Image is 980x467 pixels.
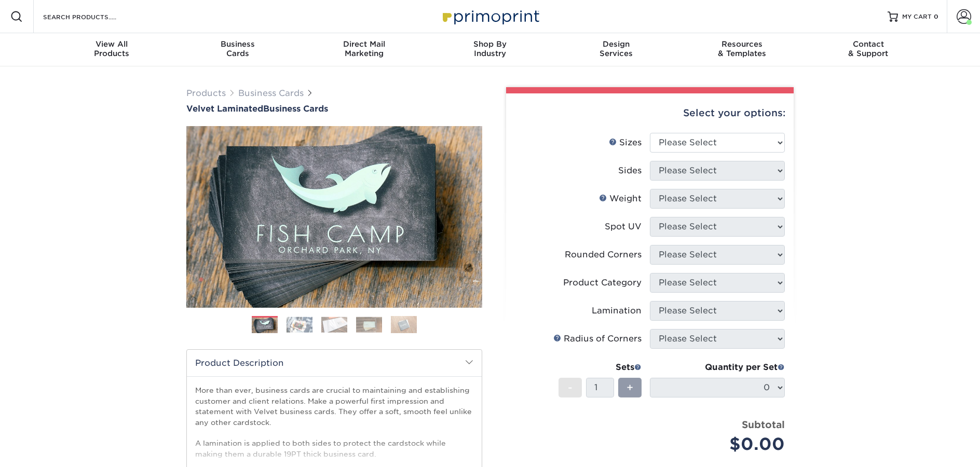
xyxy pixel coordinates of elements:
img: Primoprint [438,5,542,28]
div: Sizes [609,136,642,149]
a: View AllProducts [49,33,175,66]
img: Velvet Laminated 01 [186,69,482,365]
span: Direct Mail [301,39,427,49]
span: MY CART [902,12,932,21]
div: Industry [427,39,553,58]
img: Business Cards 03 [321,317,347,333]
div: Marketing [301,39,427,58]
div: Products [49,39,175,58]
a: Velvet LaminatedBusiness Cards [186,104,482,114]
span: Velvet Laminated [186,104,263,114]
span: + [627,380,633,395]
img: Business Cards 04 [356,317,382,333]
span: Contact [805,39,931,49]
div: Weight [599,193,642,205]
span: - [568,380,573,395]
div: Select your options: [514,93,785,133]
a: BusinessCards [175,33,301,66]
span: 0 [934,13,938,20]
div: Rounded Corners [565,249,642,261]
span: Shop By [427,39,553,49]
a: Contact& Support [805,33,931,66]
span: Design [553,39,679,49]
div: Product Category [563,277,642,289]
input: SEARCH PRODUCTS..... [42,10,143,23]
div: & Support [805,39,931,58]
a: Direct MailMarketing [301,33,427,66]
div: $0.00 [658,432,785,457]
a: Products [186,88,226,98]
a: Shop ByIndustry [427,33,553,66]
div: Sides [618,164,642,177]
div: Quantity per Set [650,361,785,374]
div: Sets [559,361,642,374]
div: Services [553,39,679,58]
div: & Templates [679,39,805,58]
div: Spot UV [605,221,642,233]
span: View All [49,39,175,49]
span: Business [175,39,301,49]
img: Business Cards 01 [252,312,278,338]
strong: Subtotal [742,419,785,430]
div: Radius of Corners [553,333,642,345]
div: Lamination [592,305,642,317]
a: Business Cards [238,88,304,98]
span: Resources [679,39,805,49]
img: Business Cards 02 [287,317,312,333]
h1: Business Cards [186,104,482,114]
div: Cards [175,39,301,58]
a: Resources& Templates [679,33,805,66]
a: DesignServices [553,33,679,66]
h2: Product Description [187,350,482,376]
img: Business Cards 05 [391,315,417,334]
